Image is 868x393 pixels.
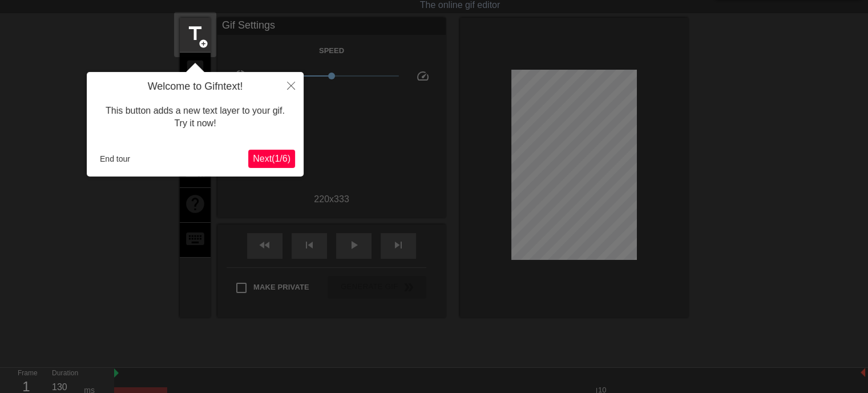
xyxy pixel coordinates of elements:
[95,81,295,93] h4: Welcome to Gifntext!
[95,93,295,142] div: This button adds a new text layer to your gif. Try it now!
[95,150,135,167] button: End tour
[248,150,295,168] button: Next
[278,72,304,98] button: Close
[253,154,290,163] span: Next ( 1 / 6 )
